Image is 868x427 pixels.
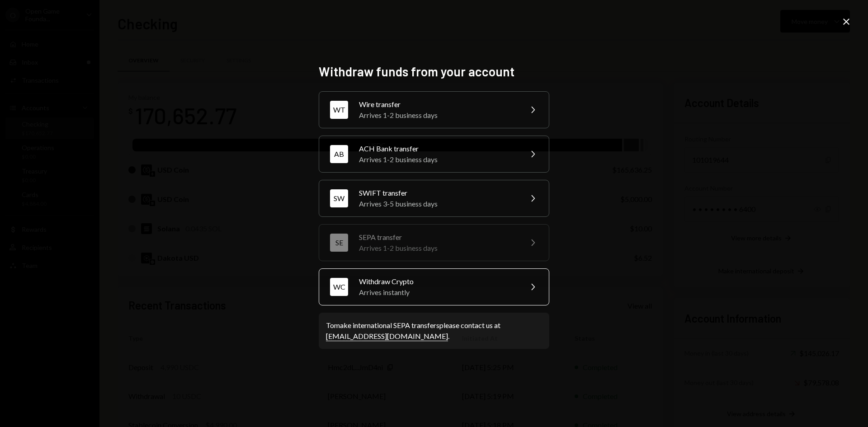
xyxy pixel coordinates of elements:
[359,276,516,287] div: Withdraw Crypto
[319,63,549,80] h2: Withdraw funds from your account
[319,268,549,305] button: WCWithdraw CryptoArrives instantly
[359,110,516,121] div: Arrives 1-2 business days
[359,232,516,243] div: SEPA transfer
[330,101,348,119] div: WT
[319,91,549,128] button: WTWire transferArrives 1-2 business days
[359,99,516,110] div: Wire transfer
[326,320,542,342] div: To make international SEPA transfers please contact us at .
[359,198,516,209] div: Arrives 3-5 business days
[330,234,348,252] div: SE
[359,243,516,253] div: Arrives 1-2 business days
[359,188,516,198] div: SWIFT transfer
[359,143,516,154] div: ACH Bank transfer
[319,136,549,173] button: ABACH Bank transferArrives 1-2 business days
[359,154,516,165] div: Arrives 1-2 business days
[359,287,516,298] div: Arrives instantly
[330,145,348,163] div: AB
[330,278,348,296] div: WC
[330,189,348,207] div: SW
[326,332,448,341] a: [EMAIL_ADDRESS][DOMAIN_NAME]
[319,224,549,261] button: SESEPA transferArrives 1-2 business days
[319,180,549,217] button: SWSWIFT transferArrives 3-5 business days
